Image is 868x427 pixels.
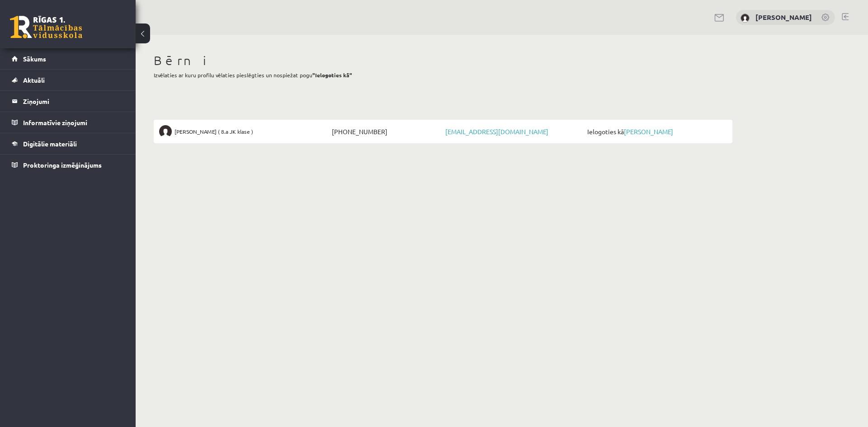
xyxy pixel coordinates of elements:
a: [PERSON_NAME] [755,13,812,22]
span: Digitālie materiāli [23,140,77,148]
a: Proktoringa izmēģinājums [12,155,124,175]
legend: Informatīvie ziņojumi [23,112,124,133]
img: Intars Spriedējs [159,125,172,138]
span: [PERSON_NAME] ( 8.a JK klase ) [175,125,253,138]
span: Ielogoties kā [585,125,727,138]
a: Aktuāli [12,70,124,90]
span: [PHONE_NUMBER] [330,125,443,138]
a: Sākums [12,48,124,69]
span: Sākums [23,55,46,63]
legend: Ziņojumi [23,91,124,112]
a: [EMAIL_ADDRESS][DOMAIN_NAME] [445,127,548,136]
a: [PERSON_NAME] [624,127,673,136]
span: Aktuāli [23,76,45,84]
img: Madara Spriedēja [741,14,750,23]
a: Digitālie materiāli [12,133,124,154]
h1: Bērni [154,53,732,68]
a: Informatīvie ziņojumi [12,112,124,133]
a: Rīgas 1. Tālmācības vidusskola [10,16,82,38]
span: Proktoringa izmēģinājums [23,161,102,169]
p: Izvēlaties ar kuru profilu vēlaties pieslēgties un nospiežat pogu [154,71,732,79]
b: "Ielogoties kā" [312,71,352,79]
a: Ziņojumi [12,91,124,112]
